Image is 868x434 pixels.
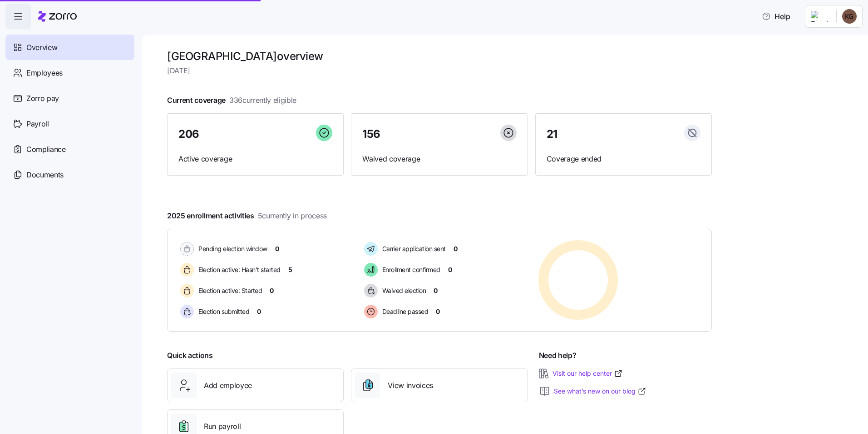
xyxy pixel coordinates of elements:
span: 0 [454,244,458,253]
span: View invoices [388,380,433,391]
span: Need help? [539,350,577,361]
span: Help [762,11,790,22]
span: 0 [257,307,261,316]
span: Waived election [380,286,426,295]
span: 5 currently in process [258,210,327,222]
span: 156 [362,129,380,140]
span: [DATE] [167,65,712,76]
span: 0 [434,286,438,295]
span: Pending election window [196,244,267,253]
a: See what’s new on our blog [554,387,646,396]
span: Current coverage [167,95,296,106]
span: 0 [448,265,452,274]
span: 206 [178,129,199,140]
button: Help [755,7,798,25]
span: Waived coverage [362,153,516,165]
span: Run payroll [204,421,241,432]
h1: [GEOGRAPHIC_DATA] overview [167,49,712,63]
span: Compliance [26,144,66,155]
span: Deadline passed [380,307,429,316]
a: Employees [5,60,134,86]
span: Election submitted [196,307,249,316]
span: Active coverage [178,153,332,165]
a: Payroll [5,111,134,136]
a: Documents [5,162,134,187]
span: 2025 enrollment activities [167,210,327,222]
span: 21 [547,129,557,140]
span: 0 [436,307,440,316]
span: 0 [275,244,279,253]
img: b34cea83cf096b89a2fb04a6d3fa81b3 [842,9,857,24]
img: Employer logo [811,11,829,22]
a: Zorro pay [5,86,134,111]
span: Documents [26,169,64,181]
span: Enrollment confirmed [380,265,440,274]
a: Compliance [5,136,134,162]
span: 5 [288,265,292,274]
span: Election active: Started [196,286,262,295]
span: 336 currently eligible [229,95,296,106]
a: Overview [5,35,134,60]
span: Coverage ended [547,153,700,165]
span: Overview [26,42,57,53]
span: Payroll [26,118,49,130]
span: 0 [270,286,274,295]
span: Add employee [204,380,252,391]
span: Carrier application sent [380,244,446,253]
span: Employees [26,67,63,79]
span: Election active: Hasn't started [196,265,281,274]
a: Visit our help center [552,369,623,378]
span: Quick actions [167,350,213,361]
span: Zorro pay [26,93,59,104]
